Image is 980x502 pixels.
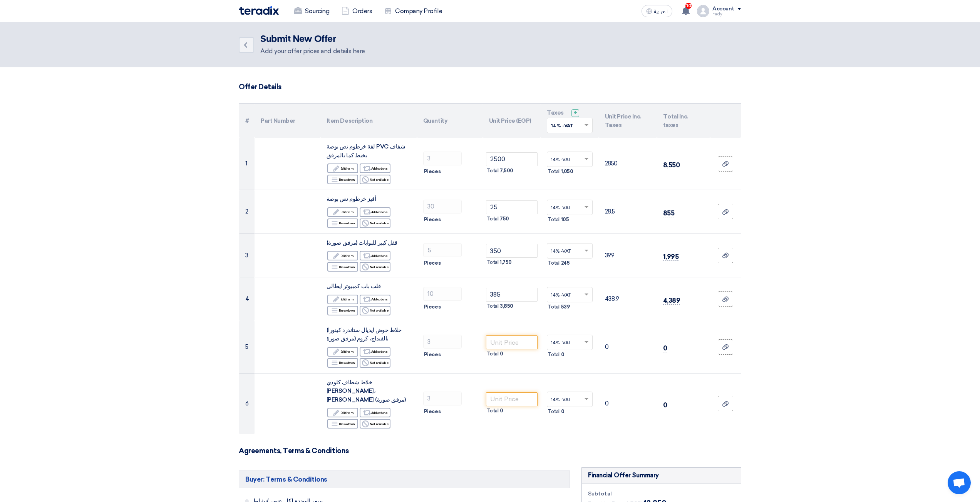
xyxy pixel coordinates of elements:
div: Not available [360,306,390,315]
span: 0 [663,344,667,352]
span: Pieces [424,259,441,267]
div: Edit item [327,251,358,260]
td: 2850 [599,138,657,190]
span: 750 [500,215,509,223]
div: Breakdown [327,175,358,184]
ng-select: VAT [547,392,593,407]
td: 5 [239,321,255,373]
input: Unit Price [486,200,538,214]
span: خلاط شطاف كلودي [PERSON_NAME]، [PERSON_NAME] (مرفق صورة) [327,379,406,403]
td: 1 [239,138,255,190]
div: Breakdown [327,218,358,228]
h3: Offer Details [239,83,741,91]
h2: Submit New Offer [260,34,365,45]
a: Sourcing [288,3,335,20]
div: Edit item [327,347,358,357]
span: 10 [685,3,692,9]
td: 28.5 [599,190,657,234]
td: 0 [599,373,657,434]
span: قفل كبير للبوابات (مرفق صورة) [327,239,397,246]
th: Unit Price (EGP) [483,104,541,138]
span: Pieces [424,168,441,175]
span: + [573,109,577,117]
input: Unit Price [486,244,538,258]
span: 0 [561,351,565,359]
td: 399 [599,233,657,277]
span: Total [487,215,499,223]
ng-select: VAT [547,200,593,215]
input: RFQ_STEP1.ITEMS.2.AMOUNT_TITLE [423,200,462,213]
span: Pieces [424,303,441,311]
td: 2 [239,190,255,234]
span: 539 [561,303,570,311]
span: 7,500 [500,167,513,175]
div: Add options [360,295,390,304]
input: Unit Price [486,392,538,406]
span: 245 [561,259,570,267]
th: Item Description [320,104,417,138]
div: Fady [712,12,741,16]
th: Taxes [541,104,599,138]
span: Pieces [424,351,441,359]
span: Total [548,259,560,267]
span: Total [548,303,560,311]
a: Open chat [948,471,971,494]
ng-select: VAT [547,335,593,350]
div: Breakdown [327,262,358,272]
th: Unit Price Inc. Taxes [599,104,657,138]
a: Orders [335,3,378,20]
div: Not available [360,262,390,272]
button: العربية [642,5,672,17]
div: Edit item [327,163,358,173]
span: Total [487,259,499,266]
h3: Agreements, Terms & Conditions [239,447,741,455]
span: 0 [500,350,503,358]
input: RFQ_STEP1.ITEMS.2.AMOUNT_TITLE [423,287,462,301]
td: 0 [599,321,657,373]
img: Teradix logo [239,6,279,15]
span: العربية [654,9,668,14]
th: Quantity [417,104,483,138]
span: 0 [561,408,565,415]
div: Add your offer prices and details here [260,47,365,56]
span: Total [548,168,560,175]
div: Account [712,6,734,12]
input: RFQ_STEP1.ITEMS.2.AMOUNT_TITLE [423,335,462,349]
span: 1,750 [500,259,512,266]
input: Unit Price [486,288,538,302]
span: 855 [663,209,675,217]
input: RFQ_STEP1.ITEMS.2.AMOUNT_TITLE [423,243,462,257]
div: Add options [360,408,390,417]
span: لفة خرطوم نص بوصة PVC شفاف بخيط كما بالمرفق [327,143,405,159]
div: Edit item [327,408,358,417]
div: Not available [360,358,390,368]
ng-select: VAT [547,287,593,302]
span: (خلاط حوض ايديال ستاندرد كينورا بالفيداج، كروم (مرفق صورة [327,327,402,342]
span: Pieces [424,216,441,223]
div: Breakdown [327,419,358,429]
div: Edit item [327,207,358,217]
ng-select: VAT [547,243,593,259]
td: 438.9 [599,277,657,321]
th: # [239,104,255,138]
th: Total Inc. taxes [657,104,710,138]
th: Part Number [255,104,320,138]
span: 3,850 [500,302,513,310]
div: Add options [360,207,390,217]
span: Pieces [424,408,441,415]
input: Unit Price [486,335,538,349]
span: 105 [561,216,569,223]
span: Total [487,407,499,415]
span: 1,995 [663,253,679,261]
a: Company Profile [378,3,448,20]
ng-select: VAT [547,152,593,167]
div: Not available [360,218,390,228]
input: Unit Price [486,152,538,166]
span: Total [548,408,560,415]
div: Subtotal [588,490,735,498]
span: قلب باب كمبيوتر ايطالى [327,283,380,290]
td: 6 [239,373,255,434]
span: Total [548,351,560,359]
span: 0 [663,401,667,409]
span: 4,389 [663,297,680,305]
